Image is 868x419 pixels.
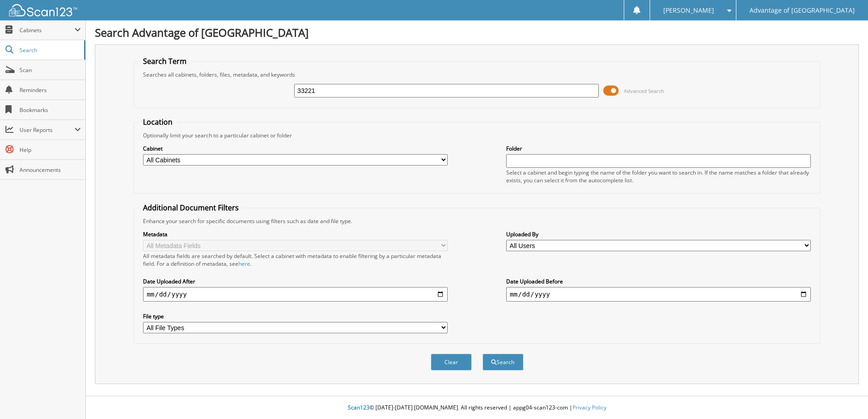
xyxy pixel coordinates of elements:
iframe: Chat Widget [823,375,868,419]
legend: Search Term [138,56,191,66]
label: Uploaded By [506,230,811,238]
label: File type [143,312,448,320]
h1: Search Advantage of [GEOGRAPHIC_DATA] [95,25,859,40]
div: Enhance your search for specific documents using filters such as date and file type. [138,217,815,225]
label: Date Uploaded After [143,278,448,285]
img: scan123-logo-white.svg [9,4,77,16]
input: start [143,287,448,302]
span: User Reports [20,126,74,134]
label: Cabinet [143,145,448,152]
label: Date Uploaded Before [506,278,811,285]
legend: Location [138,117,177,127]
label: Metadata [143,230,448,238]
span: Advanced Search [624,88,664,94]
span: Scan [20,66,81,74]
div: © [DATE]-[DATE] [DOMAIN_NAME]. All rights reserved | appg04-scan123-com | [86,397,868,419]
span: Search [20,46,79,54]
span: Bookmarks [20,106,81,114]
a: Privacy Policy [572,404,607,411]
div: Select a cabinet and begin typing the name of the folder you want to search in. If the name match... [506,169,811,184]
div: Searches all cabinets, folders, files, metadata, and keywords [138,71,815,78]
div: All metadata fields are searched by default. Select a cabinet with metadata to enable filtering b... [143,252,448,268]
span: Reminders [20,86,81,94]
span: Advantage of [GEOGRAPHIC_DATA] [750,8,855,13]
span: Cabinets [20,26,74,34]
div: Optionally limit your search to a particular cabinet or folder [138,132,815,139]
button: Clear [431,354,472,370]
span: [PERSON_NAME] [663,8,714,13]
span: Scan123 [348,404,370,411]
span: Help [20,146,81,154]
input: end [506,287,811,302]
legend: Additional Document Filters [138,203,243,213]
button: Search [483,354,523,370]
span: Announcements [20,166,81,174]
a: here [238,260,250,268]
label: Folder [506,145,811,152]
